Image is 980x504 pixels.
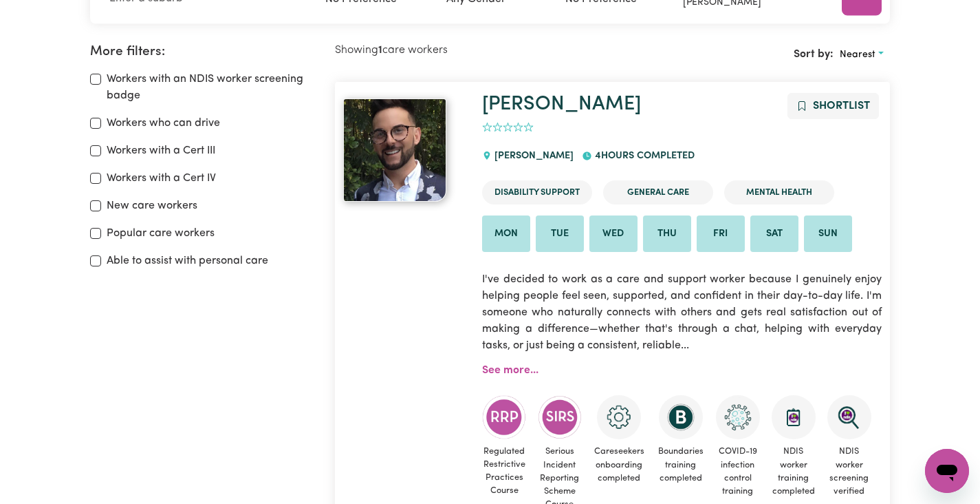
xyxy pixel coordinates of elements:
[589,216,638,253] li: Available on Wed
[343,98,446,202] img: View Brenton 's profile
[716,439,760,503] span: COVID-19 infection control training
[659,395,703,439] img: CS Academy: Boundaries in care and support work course completed
[804,216,852,253] li: Available on Sun
[482,120,534,136] div: add rating by typing an integer from 0 to 5 or pressing arrow keys
[597,395,641,439] img: CS Academy: Careseekers Onboarding course completed
[482,263,882,362] p: I've decided to work as a care and support worker because I genuinely enjoy helping people feel s...
[925,449,969,493] iframe: Button to launch messaging window
[772,395,816,439] img: CS Academy: Introduction to NDIS Worker Training course completed
[750,216,798,253] li: Available on Sat
[107,143,215,159] label: Workers with a Cert III
[482,138,582,175] div: [PERSON_NAME]
[593,439,646,490] span: Careseekers onboarding completed
[343,98,466,202] a: Brenton
[378,45,382,56] b: 1
[536,216,584,253] li: Available on Tue
[827,395,871,439] img: NDIS Worker Screening Verified
[582,138,702,175] div: 4 hours completed
[657,439,705,490] span: Boundaries training completed
[697,216,745,253] li: Available on Fri
[482,94,641,114] a: [PERSON_NAME]
[482,439,527,503] span: Regulated Restrictive Practices Course
[787,93,879,119] button: Add to shortlist
[482,395,526,439] img: CS Academy: Regulated Restrictive Practices course completed
[107,198,197,214] label: New care workers
[107,71,318,104] label: Workers with an NDIS worker screening badge
[538,395,582,439] img: CS Academy: Serious Incident Reporting Scheme course completed
[724,180,834,204] li: Mental Health
[107,225,215,242] label: Popular care workers
[482,216,530,253] li: Available on Mon
[482,180,592,204] li: Disability Support
[482,365,538,376] a: See more...
[107,170,216,187] label: Workers with a Cert IV
[840,50,875,60] span: Nearest
[834,44,890,65] button: Sort search results
[813,101,870,112] span: Shortlist
[794,49,834,60] span: Sort by:
[827,439,871,503] span: NDIS worker screening verified
[643,216,691,253] li: Available on Thu
[335,44,613,57] h2: Showing care workers
[107,115,220,132] label: Workers who can drive
[107,253,268,269] label: Able to assist with personal care
[771,439,816,503] span: NDIS worker training completed
[716,395,760,439] img: CS Academy: COVID-19 Infection Control Training course completed
[90,44,318,60] h2: More filters:
[603,180,713,204] li: General Care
